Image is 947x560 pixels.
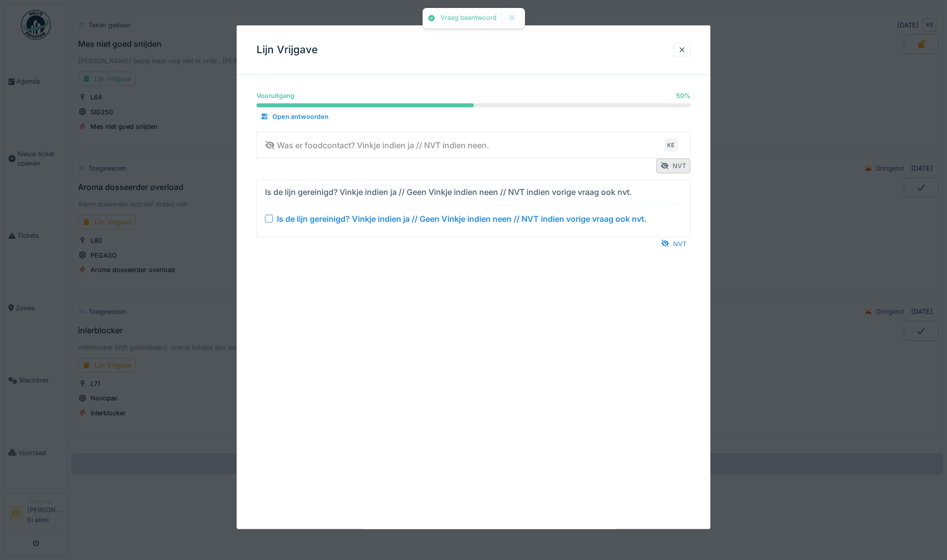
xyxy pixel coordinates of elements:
h3: Lijn Vrijgave [257,44,318,56]
summary: Is de lijn gereinigd? Vinkje indien ja // Geen Vinkje indien neen // NVT indien vorige vraag ook ... [261,184,686,232]
div: Was er foodcontact? Vinkje indien ja // NVT indien neen. [265,139,489,151]
div: NVT [656,159,690,173]
div: 50 % [676,91,690,100]
progress: 50 % [257,103,690,107]
div: Vooruitgang [257,91,294,100]
div: Vraag beantwoord [440,14,497,22]
div: NVT [657,237,690,250]
div: Open antwoorden [257,110,333,123]
div: Is de lijn gereinigd? Vinkje indien ja // Geen Vinkje indien neen // NVT indien vorige vraag ook ... [277,212,647,224]
summary: Was er foodcontact? Vinkje indien ja // NVT indien neen.KE [261,136,686,154]
div: KE [664,138,678,152]
div: Is de lijn gereinigd? Vinkje indien ja // Geen Vinkje indien neen // NVT indien vorige vraag ook ... [265,186,632,197]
